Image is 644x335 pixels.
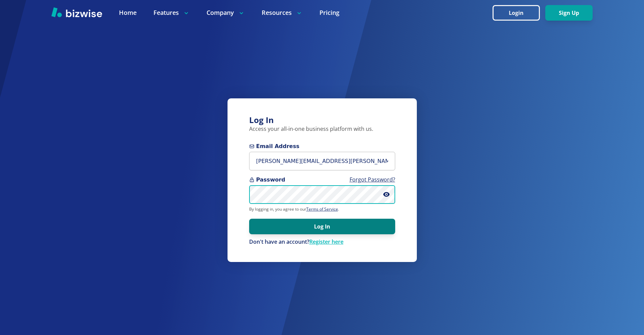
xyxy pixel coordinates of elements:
[319,8,339,17] a: Pricing
[249,125,395,133] p: Access your all-in-one business platform with us.
[249,152,395,170] input: you@example.com
[262,8,303,17] p: Resources
[249,142,395,150] span: Email Address
[309,238,343,245] a: Register here
[493,5,540,21] button: Login
[249,219,395,234] button: Log In
[306,206,338,212] a: Terms of Service
[249,176,395,184] span: Password
[249,207,395,212] p: By logging in, you agree to our .
[153,8,190,17] p: Features
[51,7,102,17] img: Bizwise Logo
[249,115,395,126] h3: Log In
[207,8,245,17] p: Company
[493,10,545,16] a: Login
[249,238,395,246] p: Don't have an account?
[350,176,395,183] a: Forgot Password?
[119,8,137,17] a: Home
[545,5,593,21] button: Sign Up
[249,238,395,246] div: Don't have an account?Register here
[545,10,593,16] a: Sign Up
